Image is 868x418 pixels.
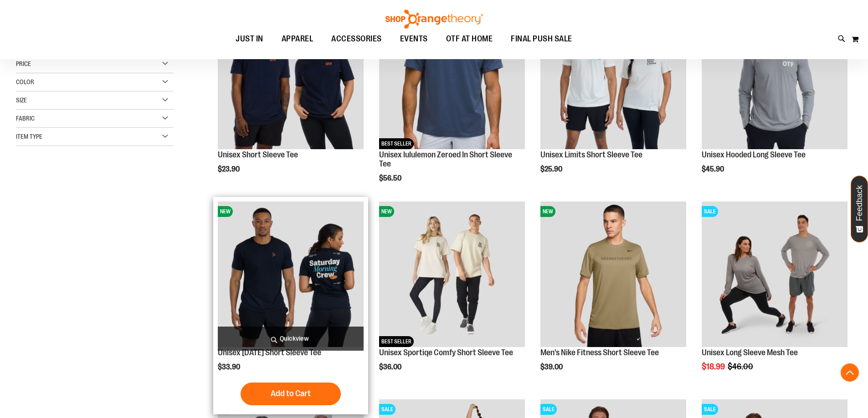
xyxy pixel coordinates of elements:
a: Quickview [218,327,364,351]
span: $56.50 [379,174,403,182]
span: SALE [540,404,557,415]
img: Image of Unisex Short Sleeve Tee [218,4,364,149]
span: Fabric [16,115,35,122]
span: $33.90 [218,363,241,371]
span: $46.00 [728,362,755,371]
button: Feedback - Show survey [851,176,868,242]
a: JUST IN [226,29,272,50]
img: Image of Unisex BB Limits Tee [540,4,686,149]
a: Unisex lululemon Zeroed In Short Sleeve Tee [379,150,512,168]
span: $23.90 [218,165,241,173]
span: EVENTS [400,29,428,49]
div: product [536,197,691,394]
span: $36.00 [379,363,403,371]
span: BEST SELLER [379,336,414,347]
span: SALE [702,206,718,217]
a: OTF AT HOME [437,29,502,50]
a: Unisex [DATE] Short Sleeve Tee [218,348,321,357]
span: Item Type [16,133,42,140]
img: Unisex Sportiqe Comfy Short Sleeve Tee [379,201,525,347]
span: NEW [379,206,394,217]
img: Unisex Long Sleeve Mesh Tee primary image [702,201,847,347]
span: Feedback [855,185,864,221]
a: Image of Unisex Hooded LS TeeNEW [702,4,847,151]
span: NEW [540,206,555,217]
span: BEST SELLER [379,138,414,149]
span: SALE [702,404,718,415]
span: NEW [218,206,233,217]
a: Image of Unisex Saturday TeeNEW [218,201,364,348]
a: FINAL PUSH SALE [502,29,581,50]
a: Unisex lululemon Zeroed In Short Sleeve TeeNEWBEST SELLER [379,4,525,151]
span: ACCESSORIES [331,29,382,49]
img: Unisex lululemon Zeroed In Short Sleeve Tee [379,4,525,149]
img: Shop Orangetheory [384,10,484,29]
span: Price [16,60,31,67]
a: EVENTS [391,29,437,50]
div: product [697,197,852,394]
span: $18.99 [702,362,726,371]
img: Image of Unisex Hooded LS Tee [702,4,847,149]
span: Color [16,78,34,86]
a: Unisex Sportiqe Comfy Short Sleeve TeeNEWBEST SELLER [379,201,525,348]
a: Image of Unisex Short Sleeve TeePRESALE [218,4,364,151]
span: OTF AT HOME [446,29,493,49]
span: APPAREL [282,29,313,49]
a: Unisex Limits Short Sleeve Tee [540,150,642,159]
a: Unisex Long Sleeve Mesh Tee [702,348,798,357]
span: $45.90 [702,165,725,173]
span: $39.00 [540,363,564,371]
a: Unisex Long Sleeve Mesh Tee primary imageSALE [702,201,847,348]
img: Image of Unisex Saturday Tee [218,201,364,347]
span: FINAL PUSH SALE [511,29,572,49]
a: Men's Nike Fitness Short Sleeve TeeNEW [540,201,686,348]
span: SALE [379,404,395,415]
a: Unisex Sportiqe Comfy Short Sleeve Tee [379,348,513,357]
span: Size [16,96,27,104]
div: product [213,197,368,414]
a: Unisex Short Sleeve Tee [218,150,298,159]
span: JUST IN [236,29,263,49]
a: Unisex Hooded Long Sleeve Tee [702,150,806,159]
a: Image of Unisex BB Limits TeeNEW [540,4,686,151]
a: ACCESSORIES [322,29,391,50]
a: APPAREL [272,29,323,49]
span: Add to Cart [271,388,311,398]
span: $25.90 [540,165,564,173]
button: Add to Cart [241,383,341,405]
a: Men's Nike Fitness Short Sleeve Tee [540,348,659,357]
div: product [375,197,529,394]
img: Men's Nike Fitness Short Sleeve Tee [540,201,686,347]
button: Back To Top [841,363,859,382]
